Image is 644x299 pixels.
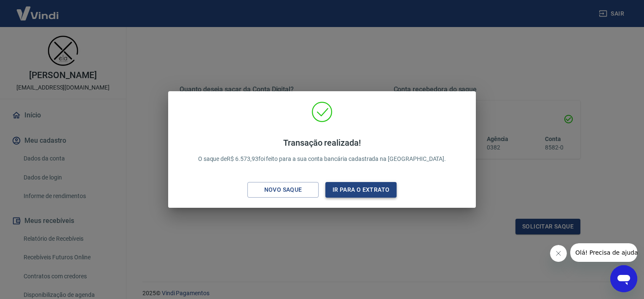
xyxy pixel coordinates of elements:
div: Novo saque [254,185,312,195]
span: Olá! Precisa de ajuda? [5,6,71,13]
iframe: Fechar mensagem [550,245,567,262]
h4: Transação realizada! [198,138,446,148]
button: Novo saque [247,182,319,198]
p: O saque de R$ 6.573,93 foi feito para a sua conta bancária cadastrada na [GEOGRAPHIC_DATA]. [198,138,446,163]
button: Ir para o extrato [325,182,397,198]
iframe: Botão para abrir a janela de mensagens [610,265,637,292]
iframe: Mensagem da empresa [570,243,637,262]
